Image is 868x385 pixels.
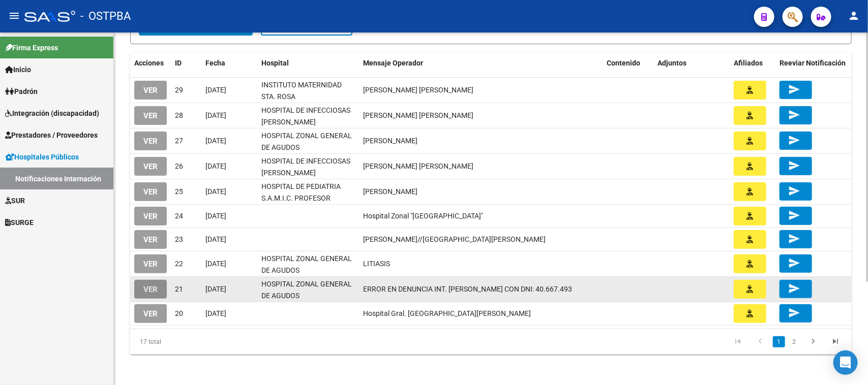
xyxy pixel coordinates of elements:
span: HOSPITAL DE PEDIATRIA S.A.M.I.C. PROFESOR [PERSON_NAME][GEOGRAPHIC_DATA] [261,182,341,225]
a: go to previous page [751,336,770,347]
span: Prestadores / Proveedores [5,130,98,141]
span: 23 [175,235,183,243]
span: HOSPITAL ZONAL GENERAL DE AGUDOS [PERSON_NAME] [261,132,352,163]
button: VER [134,81,167,100]
div: [DATE] [205,161,253,172]
button: VER [134,132,167,150]
span: VER [143,260,158,269]
datatable-header-cell: Adjuntos [653,52,730,74]
span: MACIEL, AGUSTINA ORNELLA [363,86,473,94]
button: VER [134,280,167,299]
span: 28 [175,111,183,119]
datatable-header-cell: Fecha [201,52,257,74]
span: AYALA , MATEO NICOLAS [363,162,473,170]
span: LITIASIS [363,260,390,268]
mat-icon: send [788,307,800,319]
div: [DATE] [205,283,253,295]
span: Afiliados [734,59,763,67]
mat-icon: menu [8,10,20,22]
span: VER [143,212,158,221]
span: 27 [175,137,183,145]
span: SURGE [5,217,34,228]
span: VER [143,285,158,294]
span: Adjuntos [657,59,686,67]
span: Inicio [5,64,31,75]
span: Padrón [5,86,38,97]
span: - OSTPBA [80,5,131,27]
span: SUR [5,195,25,206]
datatable-header-cell: Acciones [130,52,171,74]
button: VER [134,230,167,249]
span: 25 [175,187,183,196]
span: Fecha [205,59,225,67]
datatable-header-cell: ID [171,52,201,74]
span: ID [175,59,182,67]
a: go to first page [728,336,747,347]
span: HOSPITAL DE INFECCIOSAS [PERSON_NAME] [261,157,350,177]
div: [DATE] [205,258,253,270]
div: [DATE] [205,210,253,222]
span: 21 [175,285,183,293]
button: VER [134,106,167,125]
mat-icon: send [788,209,800,221]
span: GOMEZ MALVINA [363,187,417,196]
button: VER [134,254,167,273]
div: Open Intercom Messenger [833,350,858,375]
div: [DATE] [205,308,253,319]
span: Contenido [607,59,640,67]
button: VER [134,157,167,176]
span: VER [143,187,158,197]
div: [DATE] [205,186,253,198]
span: HOSPITAL ZONAL GENERAL DE AGUDOS [PERSON_NAME] [261,254,352,286]
span: 26 [175,162,183,170]
span: Acciones [134,59,164,67]
span: HOSPITAL DE INFECCIOSAS [PERSON_NAME] [261,106,350,126]
span: Reeviar Notificación [780,59,846,67]
span: Hospital Zonal "Evita Pueblo" [363,212,483,220]
mat-icon: send [788,109,800,121]
span: Hospitales Públicos [5,151,79,163]
div: 17 total [130,329,273,355]
mat-icon: send [788,233,800,245]
span: VER [143,235,158,244]
span: 24 [175,212,183,220]
div: [DATE] [205,135,253,147]
span: VER [143,309,158,318]
mat-icon: send [788,282,800,295]
span: Hospital [261,59,289,67]
span: VER [143,86,158,95]
datatable-header-cell: Contenido [603,52,653,74]
span: HOSPITAL ZONAL GENERAL DE AGUDOS [PERSON_NAME] [261,280,352,311]
datatable-header-cell: Hospital [257,52,359,74]
a: go to last page [826,336,845,347]
span: BELLOMO XOANA//HOSPITAL DE SOLANO [363,235,546,243]
datatable-header-cell: Afiliados [730,52,775,74]
datatable-header-cell: Reeviar Notificación [775,52,852,74]
mat-icon: person [848,10,860,22]
datatable-header-cell: Mensaje Operador [359,52,603,74]
span: AYALA , MATEO NICOLAS [363,111,473,119]
mat-icon: send [788,83,800,95]
span: Mensaje Operador [363,59,423,67]
mat-icon: send [788,185,800,197]
span: Firma Express [5,42,58,53]
mat-icon: send [788,257,800,269]
span: VER [143,111,158,120]
div: [DATE] [205,84,253,96]
span: INSTITUTO MATERNIDAD STA. ROSA [261,81,342,101]
span: VER [143,162,158,171]
span: 29 [175,86,183,94]
a: 2 [788,336,800,347]
li: page 1 [771,333,787,350]
mat-icon: send [788,159,800,172]
span: Integración (discapacidad) [5,108,99,119]
button: VER [134,207,167,226]
span: 20 [175,309,183,317]
button: VER [134,182,167,201]
mat-icon: send [788,134,800,146]
button: VER [134,304,167,323]
span: Hospital Gral. SAN MARTIN de La Plata [363,309,531,317]
a: 1 [773,336,785,347]
li: page 2 [787,333,802,350]
div: [DATE] [205,110,253,121]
